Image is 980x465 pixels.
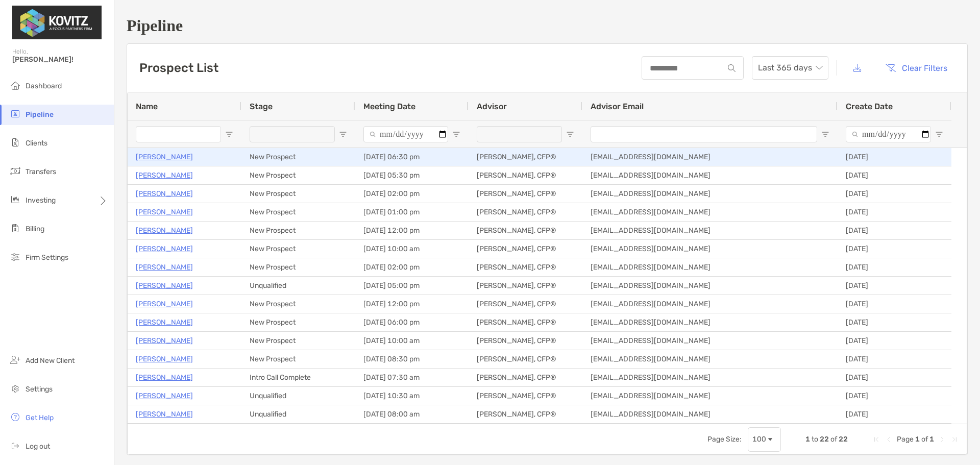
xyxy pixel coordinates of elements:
[830,435,837,444] span: of
[469,185,582,203] div: [PERSON_NAME], CFP®
[469,148,582,166] div: [PERSON_NAME], CFP®
[748,427,781,452] div: Page Size
[9,193,21,206] img: investing icon
[26,413,54,422] span: Get Help
[838,148,951,166] div: [DATE]
[872,435,880,444] div: First Page
[582,332,838,350] div: [EMAIL_ADDRESS][DOMAIN_NAME]
[582,277,838,295] div: [EMAIL_ADDRESS][DOMAIN_NAME]
[9,222,21,234] img: billing icon
[241,313,355,331] div: New Prospect
[9,411,21,423] img: get-help icon
[355,332,469,350] div: [DATE] 10:00 am
[355,203,469,221] div: [DATE] 01:00 pm
[469,332,582,350] div: [PERSON_NAME], CFP®
[582,405,838,423] div: [EMAIL_ADDRESS][DOMAIN_NAME]
[591,126,817,142] input: Advisor Email Filter Input
[136,206,193,218] p: [PERSON_NAME]
[363,102,415,111] span: Meeting Date
[469,240,582,258] div: [PERSON_NAME], CFP®
[9,108,21,120] img: pipeline icon
[355,350,469,368] div: [DATE] 08:30 pm
[838,313,951,331] div: [DATE]
[136,279,193,292] p: [PERSON_NAME]
[838,405,951,423] div: [DATE]
[838,387,951,405] div: [DATE]
[938,435,946,444] div: Next Page
[566,130,574,138] button: Open Filter Menu
[355,277,469,295] div: [DATE] 05:00 pm
[812,435,818,444] span: to
[838,258,951,276] div: [DATE]
[469,387,582,405] div: [PERSON_NAME], CFP®
[136,408,193,421] a: [PERSON_NAME]
[136,187,193,200] a: [PERSON_NAME]
[582,222,838,239] div: [EMAIL_ADDRESS][DOMAIN_NAME]
[805,435,810,444] span: 1
[136,298,193,310] a: [PERSON_NAME]
[241,166,355,184] div: New Prospect
[136,261,193,274] a: [PERSON_NAME]
[26,225,44,233] span: Billing
[241,332,355,350] div: New Prospect
[469,405,582,423] div: [PERSON_NAME], CFP®
[26,356,75,365] span: Add New Client
[839,435,848,444] span: 22
[915,435,920,444] span: 1
[250,102,273,111] span: Stage
[363,126,448,142] input: Meeting Date Filter Input
[9,354,21,366] img: add_new_client icon
[838,240,951,258] div: [DATE]
[469,295,582,313] div: [PERSON_NAME], CFP®
[838,203,951,221] div: [DATE]
[846,126,931,142] input: Create Date Filter Input
[136,242,193,255] a: [PERSON_NAME]
[26,82,62,90] span: Dashboard
[127,16,968,35] h1: Pipeline
[136,151,193,163] a: [PERSON_NAME]
[452,130,460,138] button: Open Filter Menu
[26,385,53,394] span: Settings
[707,435,742,444] div: Page Size:
[355,148,469,166] div: [DATE] 06:30 pm
[582,350,838,368] div: [EMAIL_ADDRESS][DOMAIN_NAME]
[9,165,21,177] img: transfers icon
[820,435,829,444] span: 22
[582,185,838,203] div: [EMAIL_ADDRESS][DOMAIN_NAME]
[582,240,838,258] div: [EMAIL_ADDRESS][DOMAIN_NAME]
[241,240,355,258] div: New Prospect
[838,332,951,350] div: [DATE]
[469,166,582,184] div: [PERSON_NAME], CFP®
[241,405,355,423] div: Unqualified
[355,240,469,258] div: [DATE] 10:00 am
[728,64,736,72] img: input icon
[582,313,838,331] div: [EMAIL_ADDRESS][DOMAIN_NAME]
[12,4,102,41] img: Zoe Logo
[897,435,914,444] span: Page
[136,389,193,402] a: [PERSON_NAME]
[355,185,469,203] div: [DATE] 02:00 pm
[136,126,221,142] input: Name Filter Input
[582,166,838,184] div: [EMAIL_ADDRESS][DOMAIN_NAME]
[241,369,355,386] div: Intro Call Complete
[469,222,582,239] div: [PERSON_NAME], CFP®
[469,258,582,276] div: [PERSON_NAME], CFP®
[591,102,644,111] span: Advisor Email
[136,334,193,347] a: [PERSON_NAME]
[26,110,54,119] span: Pipeline
[241,148,355,166] div: New Prospect
[136,371,193,384] a: [PERSON_NAME]
[355,405,469,423] div: [DATE] 08:00 am
[12,55,108,64] span: [PERSON_NAME]!
[136,169,193,182] a: [PERSON_NAME]
[136,353,193,365] p: [PERSON_NAME]
[339,130,347,138] button: Open Filter Menu
[241,387,355,405] div: Unqualified
[758,57,822,79] span: Last 365 days
[26,139,47,148] span: Clients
